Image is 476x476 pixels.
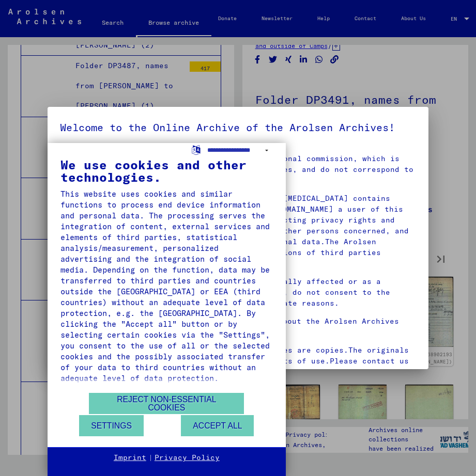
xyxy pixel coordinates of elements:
a: Imprint [114,453,146,463]
div: We use cookies and other technologies. [60,158,273,183]
button: Reject non-essential cookies [89,393,244,414]
button: Settings [79,415,144,436]
div: This website uses cookies and similar functions to process end device information and personal da... [60,188,273,384]
button: Accept all [181,415,254,436]
a: Privacy Policy [155,453,220,463]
